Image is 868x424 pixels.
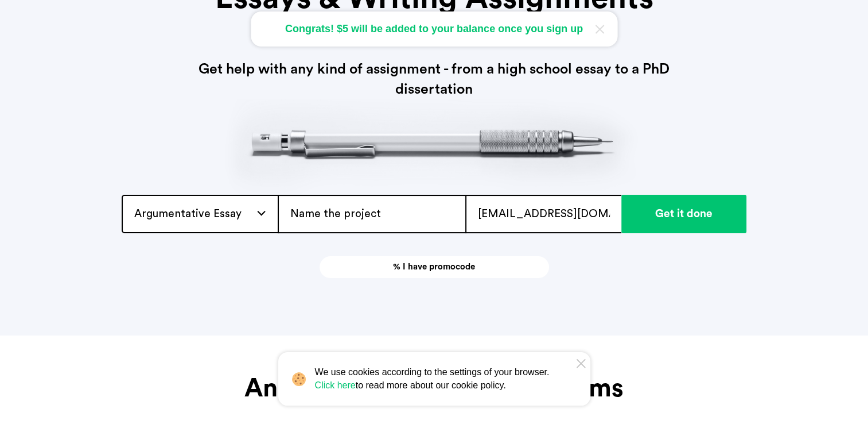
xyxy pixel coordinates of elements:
span: Argumentative Essay [134,207,242,221]
div: Congrats! $5 will be added to your balance once you sign up [251,11,617,47]
span: We use cookies according to the settings of your browser. to read more about our cookie policy. [315,366,558,392]
input: Your email [465,195,621,233]
h3: Get help with any kind of assignment - from a high school essay to a PhD dissertation [159,59,710,99]
a: % I have promocode [320,256,549,278]
a: Click here [315,379,356,392]
input: Name the project [278,195,465,233]
h2: An Answer to All Your Problems [233,370,635,407]
img: header-pict.png [225,99,642,195]
input: Get it done [621,195,746,233]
